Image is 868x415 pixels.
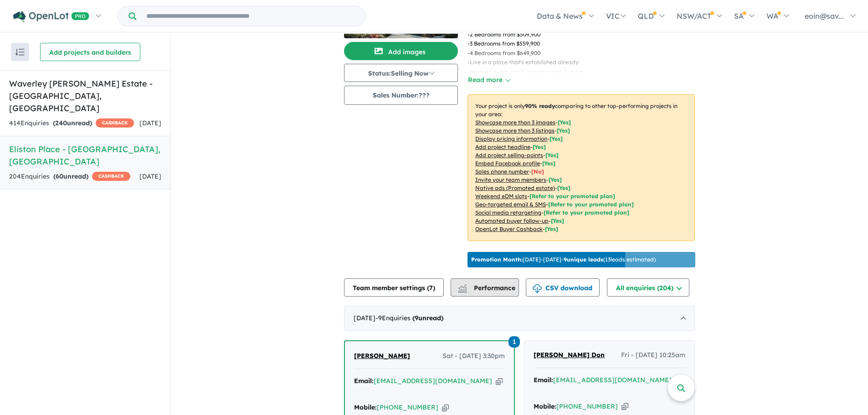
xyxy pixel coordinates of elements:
div: [DATE] [344,306,695,331]
input: Try estate name, suburb, builder or developer [138,6,363,26]
button: Team member settings (7) [344,278,444,297]
img: sort.svg [15,49,25,56]
div: 414 Enquir ies [9,118,134,129]
b: Promotion Month: [471,256,523,263]
span: [ Yes ] [533,143,546,150]
span: 7 [429,284,433,292]
span: eoin@sav... [805,11,844,20]
button: All enquiries (204) [607,278,689,297]
u: Add project selling-points [475,152,543,159]
button: Copy [496,376,503,386]
button: Copy [442,403,449,412]
u: Sales phone number [475,168,529,175]
button: Add projects and builders [40,43,140,61]
span: [Refer to your promoted plan] [548,201,634,208]
p: - 4 Bedrooms from $649,900 [467,49,684,58]
span: [ Yes ] [545,152,559,159]
u: Invite your team members [475,176,546,183]
span: - 9 Enquir ies [375,314,443,322]
button: Copy [621,402,628,411]
a: [PERSON_NAME] Don [534,350,605,361]
button: Performance [451,278,519,297]
u: Display pricing information [475,135,547,142]
strong: Email: [354,377,374,385]
span: [ Yes ] [558,119,571,126]
u: Add project headline [475,143,530,150]
img: line-chart.svg [458,284,467,289]
span: [DATE] [139,172,161,180]
span: Performance [459,284,515,292]
span: CASHBACK [96,118,134,128]
h5: Eliston Place - [GEOGRAPHIC_DATA] , [GEOGRAPHIC_DATA] [9,143,161,168]
span: [ Yes ] [542,160,555,167]
button: Read more [467,75,510,85]
img: Openlot PRO Logo White [13,11,89,22]
strong: Mobile: [534,402,556,410]
span: CASHBACK [92,172,130,181]
u: Automated buyer follow-up [475,217,549,224]
span: [ Yes ] [549,176,562,183]
span: 60 [56,172,63,180]
span: [Refer to your promoted plan] [544,209,629,216]
u: Showcase more than 3 images [475,119,555,126]
p: - 3 Bedrooms from $559,900 [467,39,684,48]
p: - Home to ovals, parks, tennis courts & more [467,67,684,77]
p: - Live in a place that's established already [467,58,684,67]
a: [EMAIL_ADDRESS][DOMAIN_NAME] [553,376,672,384]
button: Status:Selling Now [344,64,458,82]
span: 9 [415,314,418,322]
button: Sales Number:??? [344,86,458,105]
img: bar-chart.svg [458,287,467,293]
u: Embed Facebook profile [475,160,540,167]
a: [PERSON_NAME] [354,351,410,362]
span: 1 [508,336,520,348]
u: Geo-targeted email & SMS [475,201,546,208]
a: [EMAIL_ADDRESS][DOMAIN_NAME] [374,377,492,385]
button: Add images [344,42,458,60]
span: [Yes] [557,184,570,191]
span: Sat - [DATE] 3:30pm [442,351,505,362]
strong: Mobile: [354,403,377,411]
b: 9 unique leads [564,256,603,263]
strong: ( unread) [53,172,88,180]
span: [ Yes ] [557,127,570,134]
div: 204 Enquir ies [9,171,130,182]
span: [Yes] [551,217,564,224]
a: [PHONE_NUMBER] [556,402,618,410]
span: [PERSON_NAME] [354,352,410,360]
span: Fri - [DATE] 10:25am [621,350,685,361]
span: [Yes] [545,225,558,232]
span: [DATE] [139,119,161,127]
span: 240 [55,119,67,127]
button: CSV download [526,278,600,297]
h5: Waverley [PERSON_NAME] Estate - [GEOGRAPHIC_DATA] , [GEOGRAPHIC_DATA] [9,77,161,114]
u: Showcase more than 3 listings [475,127,555,134]
span: [ No ] [531,168,544,175]
img: download icon [533,284,542,293]
b: 90 % ready [525,102,555,109]
a: 1 [508,335,520,348]
a: [PHONE_NUMBER] [377,403,438,411]
p: Your project is only comparing to other top-performing projects in your area: - - - - - - - - - -... [467,94,695,241]
p: - 2 Bedrooms from $509,900 [467,30,684,39]
u: Weekend eDM slots [475,193,527,200]
strong: Email: [534,376,553,384]
u: Native ads (Promoted estate) [475,184,555,191]
strong: ( unread) [53,119,92,127]
span: [ Yes ] [550,135,563,142]
span: [PERSON_NAME] Don [534,351,605,359]
u: Social media retargeting [475,209,541,216]
p: [DATE] - [DATE] - ( 13 leads estimated) [471,256,656,264]
strong: ( unread) [412,314,443,322]
span: [Refer to your promoted plan] [529,193,615,200]
u: OpenLot Buyer Cashback [475,225,543,232]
